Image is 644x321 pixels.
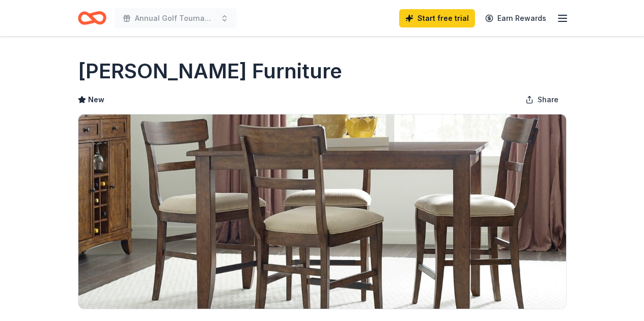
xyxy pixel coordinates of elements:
button: Share [517,90,567,110]
a: Start free trial [399,9,475,27]
a: Home [78,6,106,30]
img: Image for Jordan's Furniture [78,114,566,309]
span: Share [538,94,558,106]
a: Earn Rewards [479,9,552,27]
span: New [88,94,104,106]
button: Annual Golf Tournament [115,8,237,28]
span: Annual Golf Tournament [135,12,216,24]
h1: [PERSON_NAME] Furniture [78,57,342,85]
